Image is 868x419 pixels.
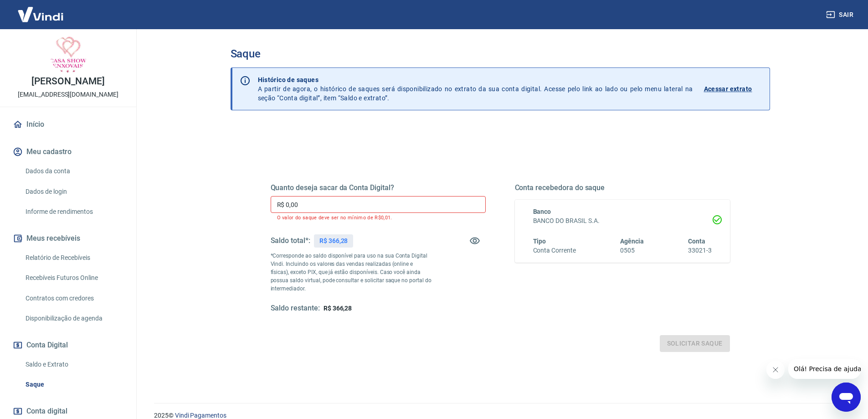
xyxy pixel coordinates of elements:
p: *Corresponde ao saldo disponível para uso na sua Conta Digital Vindi. Incluindo os valores das ve... [271,252,432,293]
span: Conta digital [26,405,67,418]
p: A partir de agora, o histórico de saques será disponibilizado no extrato da sua conta digital. Ac... [258,75,693,103]
a: Relatório de Recebíveis [22,248,125,267]
a: Dados de login [22,182,125,201]
a: Recebíveis Futuros Online [22,269,125,287]
span: R$ 366,28 [324,305,352,312]
a: Informe de rendimentos [22,202,125,221]
h6: BANCO DO BRASIL S.A. [533,216,712,226]
h6: 33021-3 [688,246,712,255]
h5: Saldo restante: [271,304,320,313]
button: Conta Digital [11,335,125,355]
a: Disponibilização de agenda [22,309,125,328]
span: Agência [620,238,644,245]
p: Histórico de saques [258,75,693,84]
span: Olá! Precisa de ajuda? [5,6,77,14]
h6: Conta Corrente [533,246,576,255]
h6: 0505 [620,246,644,255]
iframe: Fechar mensagem [766,361,785,379]
a: Acessar extrato [704,75,762,103]
img: 0dcb50b8-b51c-4522-a0be-2444d953242c.jpeg [50,36,87,73]
a: Início [11,114,125,134]
button: Meu cadastro [11,142,125,162]
h5: Conta recebedora do saque [515,183,730,192]
a: Vindi Pagamentos [175,412,226,419]
span: Conta [688,238,705,245]
button: Sair [824,6,857,23]
a: Dados da conta [22,162,125,181]
h3: Saque [231,47,770,60]
img: Vindi [11,0,70,28]
iframe: Mensagem da empresa [788,359,861,379]
p: R$ 366,28 [319,236,348,246]
p: Acessar extrato [704,84,752,93]
p: [PERSON_NAME] [31,77,104,86]
a: Saldo e Extrato [22,355,125,374]
span: Tipo [533,238,546,245]
p: [EMAIL_ADDRESS][DOMAIN_NAME] [18,90,118,99]
span: Banco [533,208,551,215]
p: O valor do saque deve ser no mínimo de R$0,01. [277,215,479,221]
iframe: Botão para abrir a janela de mensagens [832,383,861,412]
h5: Quanto deseja sacar da Conta Digital? [271,183,486,192]
a: Contratos com credores [22,289,125,308]
a: Saque [22,375,125,394]
button: Meus recebíveis [11,228,125,248]
h5: Saldo total*: [271,236,310,245]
